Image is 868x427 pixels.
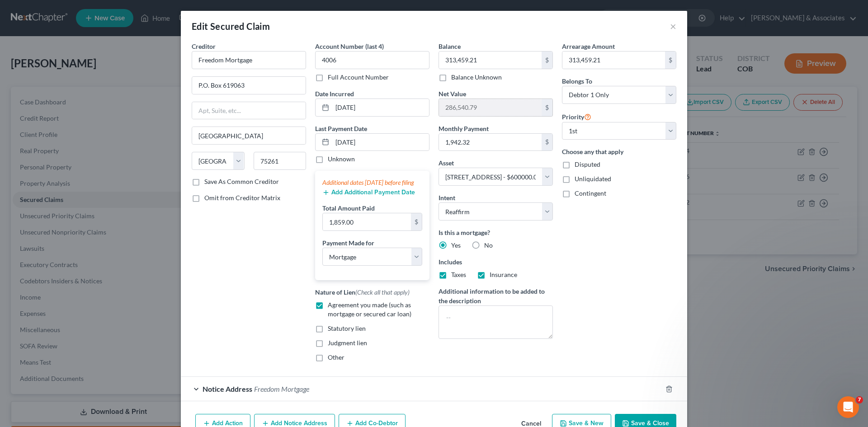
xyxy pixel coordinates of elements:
label: Total Amount Paid [322,203,375,213]
label: Account Number (last 4) [315,42,384,51]
div: $ [542,134,552,151]
input: XXXX [315,51,429,69]
input: MM/DD/YYYY [332,99,429,116]
span: Judgment lien [328,339,367,347]
input: Search creditor by name... [192,51,306,69]
input: Apt, Suite, etc... [192,102,306,119]
span: (Check all that apply) [355,288,410,296]
label: Intent [439,193,455,202]
label: Payment Made for [322,238,374,248]
input: Enter city... [192,127,306,144]
div: $ [665,52,676,69]
button: × [670,21,676,32]
span: Agreement you made (such as mortgage or secured car loan) [328,301,411,318]
input: 0.00 [439,99,542,116]
div: Edit Secured Claim [192,20,270,33]
input: 0.00 [323,213,411,230]
span: Notice Address [203,385,252,393]
div: $ [411,213,422,230]
span: Omit from Creditor Matrix [204,194,280,202]
span: Disputed [575,160,600,168]
input: 0.00 [439,134,542,151]
iframe: Intercom live chat [837,396,859,418]
button: Add Additional Payment Date [322,189,415,196]
label: Balance [439,42,461,51]
span: Yes [451,241,461,249]
span: Freedom Mortgage [254,385,309,393]
span: No [484,241,493,249]
label: Date Incurred [315,89,354,99]
span: 7 [856,396,863,404]
div: $ [542,52,552,69]
label: Full Account Number [328,73,389,82]
span: Taxes [451,271,466,278]
span: Other [328,353,344,361]
label: Additional information to be added to the description [439,286,553,305]
input: Enter zip... [254,152,307,170]
label: Choose any that apply [562,147,676,156]
label: Nature of Lien [315,287,410,297]
span: Creditor [192,42,216,50]
div: Additional dates [DATE] before filing [322,178,422,187]
label: Net Value [439,89,466,99]
label: Monthly Payment [439,124,489,133]
label: Arrearage Amount [562,42,615,51]
span: Unliquidated [575,175,611,183]
input: MM/DD/YYYY [332,134,429,151]
span: Asset [439,159,454,167]
label: Priority [562,111,591,122]
label: Balance Unknown [451,73,502,82]
label: Last Payment Date [315,124,367,133]
div: $ [542,99,552,116]
span: Contingent [575,189,606,197]
span: Statutory lien [328,324,366,332]
span: Insurance [490,271,517,278]
label: Is this a mortgage? [439,228,553,237]
span: Belongs To [562,77,592,85]
input: 0.00 [439,52,542,69]
label: Unknown [328,155,355,164]
label: Save As Common Creditor [204,177,279,186]
input: Enter address... [192,77,306,94]
input: 0.00 [562,52,665,69]
label: Includes [439,257,553,267]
